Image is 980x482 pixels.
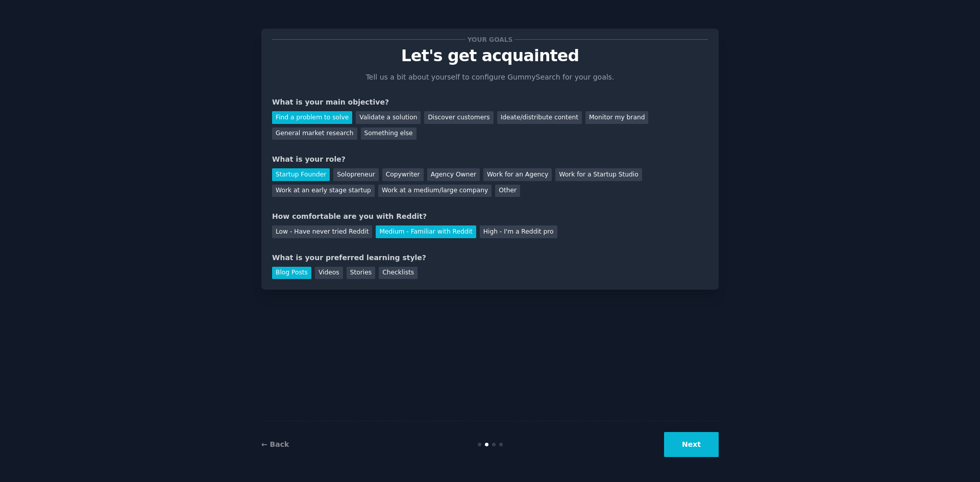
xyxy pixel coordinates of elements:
[272,185,375,197] div: Work at an early stage startup
[272,97,708,108] div: What is your main objective?
[483,168,552,181] div: Work for an Agency
[376,225,476,238] div: Medium - Familiar with Reddit
[272,225,372,238] div: Low - Have never tried Reddit
[382,168,424,181] div: Copywriter
[333,168,378,181] div: Solopreneur
[427,168,480,181] div: Agency Owner
[272,252,708,263] div: What is your preferred learning style?
[480,225,557,238] div: High - I'm a Reddit pro
[272,111,352,124] div: Find a problem to solve
[424,111,493,124] div: Discover customers
[272,267,311,280] div: Blog Posts
[272,154,708,165] div: What is your role?
[378,185,492,197] div: Work at a medium/large company
[272,47,708,65] p: Let's get acquainted
[356,111,421,124] div: Validate a solution
[315,267,343,280] div: Videos
[555,168,642,181] div: Work for a Startup Studio
[347,267,375,280] div: Stories
[361,128,416,140] div: Something else
[664,432,719,457] button: Next
[261,440,289,448] a: ← Back
[465,34,514,45] span: Your goals
[495,185,520,197] div: Other
[272,128,357,140] div: General market research
[585,111,648,124] div: Monitor my brand
[361,72,619,83] p: Tell us a bit about yourself to configure GummySearch for your goals.
[379,267,418,280] div: Checklists
[497,111,582,124] div: Ideate/distribute content
[272,211,708,222] div: How comfortable are you with Reddit?
[272,168,330,181] div: Startup Founder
